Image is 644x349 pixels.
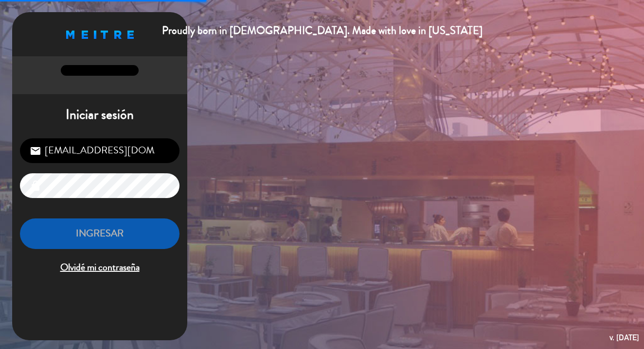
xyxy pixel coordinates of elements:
div: v. [DATE] [609,331,639,344]
i: email [30,145,41,157]
button: INGRESAR [20,218,179,249]
input: Correo Electrónico [20,138,179,163]
span: Olvidé mi contraseña [20,260,179,276]
h1: Iniciar sesión [12,107,187,123]
i: lock [30,180,41,192]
